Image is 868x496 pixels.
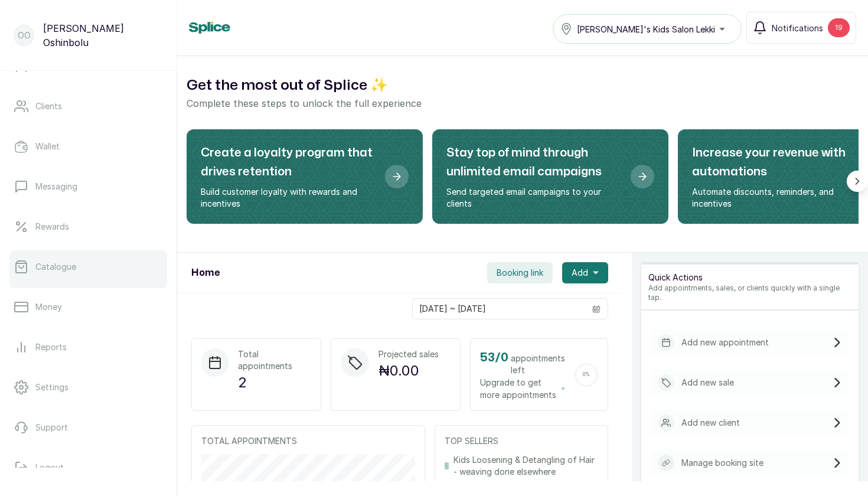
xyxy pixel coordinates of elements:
p: Rewards [35,221,69,233]
p: Logout [35,462,64,474]
p: Total appointments [238,348,311,372]
span: Notifications [772,22,823,34]
div: 19 [828,18,850,37]
p: TOTAL APPOINTMENTS [201,435,415,447]
h2: Create a loyalty program that drives retention [201,143,376,181]
a: Clients [9,90,167,123]
a: Rewards [9,210,167,243]
svg: calendar [592,305,601,313]
p: Settings [35,381,68,393]
span: Booking link [497,267,543,279]
div: Stay top of mind through unlimited email campaigns [432,129,668,224]
h1: Home [191,266,220,280]
h2: Increase your revenue with automations [692,143,867,181]
p: Add appointments, sales, or clients quickly with a single tap. [648,283,851,302]
button: Add [562,262,608,283]
p: ₦0.00 [378,360,439,381]
h2: Get the most out of Splice ✨ [187,75,859,96]
p: Reports [35,341,67,353]
p: Add new sale [681,377,734,389]
span: [PERSON_NAME]'s Kids Salon Lekki [577,23,715,35]
p: Send targeted email campaigns to your clients [446,186,621,210]
p: Quick Actions [648,272,851,283]
p: Complete these steps to unlock the full experience [187,96,859,110]
a: Catalogue [9,250,167,283]
p: Build customer loyalty with rewards and incentives [201,186,376,210]
span: Upgrade to get more appointments [480,376,565,401]
p: Add new client [681,417,740,429]
p: Support [35,422,68,433]
p: OO [18,30,31,41]
p: Money [35,301,62,313]
p: TOP SELLERS [445,435,598,447]
input: Select date [413,299,585,319]
a: Settings [9,371,167,404]
p: Automate discounts, reminders, and incentives [692,186,867,210]
p: Messaging [35,181,77,192]
h2: 53 / 0 [480,348,508,367]
p: Clients [35,100,62,112]
p: Projected sales [378,348,439,360]
p: [PERSON_NAME] Oshinbolu [43,21,162,50]
p: Wallet [35,141,60,152]
p: 2 [238,372,311,393]
a: Reports [9,331,167,364]
a: Support [9,411,167,444]
button: Logout [9,451,167,484]
p: Add new appointment [681,337,769,348]
span: Add [572,267,588,279]
span: appointments left [511,353,565,376]
div: Create a loyalty program that drives retention [187,129,423,224]
p: Manage booking site [681,457,763,469]
span: 0 % [583,372,590,377]
p: Kids Loosening & Detangling of Hair - weaving done elsewhere [453,454,598,478]
p: Catalogue [35,261,76,273]
button: Notifications19 [746,12,856,44]
a: Messaging [9,170,167,203]
h2: Stay top of mind through unlimited email campaigns [446,143,621,181]
button: [PERSON_NAME]'s Kids Salon Lekki [553,14,742,44]
button: Booking link [487,262,553,283]
a: Wallet [9,130,167,163]
a: Money [9,291,167,324]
